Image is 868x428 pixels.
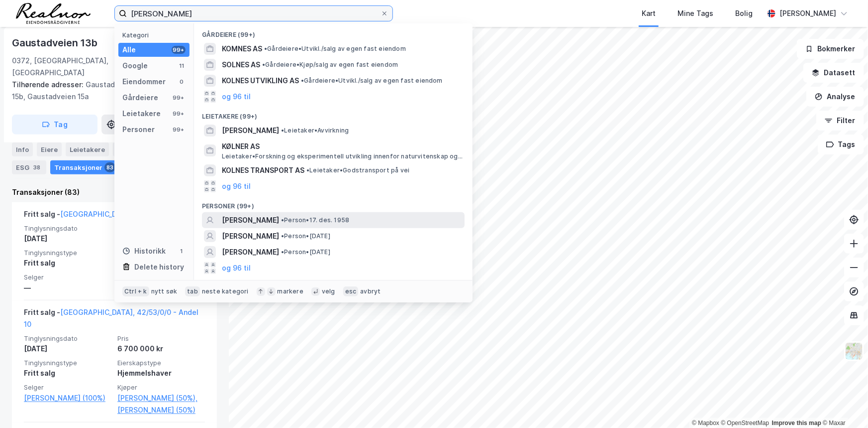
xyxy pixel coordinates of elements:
[194,105,473,123] div: Leietakere (99+)
[66,143,109,156] div: Leietakere
[222,125,279,137] span: [PERSON_NAME]
[194,23,473,41] div: Gårdeiere (99+)
[845,342,864,361] img: Z
[104,162,115,172] div: 83
[117,334,205,343] span: Pris
[222,43,262,55] span: KOMNES AS
[31,162,42,172] div: 38
[818,380,868,428] iframe: Chat Widget
[178,78,186,86] div: 0
[322,287,335,295] div: velg
[281,127,284,134] span: •
[117,404,205,416] a: [PERSON_NAME] (50%)
[816,111,864,131] button: Filter
[262,61,398,69] span: Gårdeiere • Kjøp/salg av egen fast eiendom
[24,224,111,233] span: Tinglysningsdato
[222,180,251,192] button: og 96 til
[122,31,190,39] div: Kategori
[178,247,186,255] div: 1
[281,248,284,256] span: •
[772,420,821,427] a: Improve this map
[117,392,205,404] a: [PERSON_NAME] (50%),
[172,126,186,134] div: 99+
[194,276,473,294] div: Historikk (1)
[222,152,463,160] span: Leietaker • Forskning og eksperimentell utvikling innenfor naturvitenskap og teknikk
[281,216,349,224] span: Person • 17. des. 1958
[281,232,330,240] span: Person • [DATE]
[222,214,279,226] span: [PERSON_NAME]
[151,287,178,295] div: nytt søk
[50,160,119,174] div: Transaksjoner
[194,194,473,212] div: Personer (99+)
[24,359,111,367] span: Tinglysningstype
[122,286,149,296] div: Ctrl + k
[117,383,205,392] span: Kjøper
[779,7,836,19] div: [PERSON_NAME]
[122,60,148,72] div: Google
[24,367,111,379] div: Fritt salg
[721,420,770,427] a: OpenStreetMap
[642,7,656,19] div: Kart
[24,334,111,343] span: Tinglysningsdato
[12,115,97,135] button: Tag
[692,420,719,427] a: Mapbox
[16,3,91,24] img: realnor-logo.934646d98de889bb5806.png
[185,286,200,296] div: tab
[222,91,251,103] button: og 96 til
[117,343,205,355] div: 6 700 000 kr
[117,359,205,367] span: Eierskapstype
[806,87,864,107] button: Analyse
[24,273,111,282] span: Selger
[222,75,299,87] span: KOLNES UTVIKLING AS
[122,108,161,120] div: Leietakere
[360,287,381,295] div: avbryt
[37,143,62,156] div: Eiere
[172,46,186,54] div: 99+
[60,210,205,218] a: [GEOGRAPHIC_DATA], 42/53/0/0 - Andel 7
[281,232,284,240] span: •
[818,135,864,154] button: Tags
[24,308,198,328] a: [GEOGRAPHIC_DATA], 42/53/0/0 - Andel 10
[24,306,205,334] div: Fritt salg -
[12,186,217,198] div: Transaksjoner (83)
[281,216,284,224] span: •
[735,7,753,19] div: Bolig
[306,166,309,174] span: •
[24,208,205,224] div: Fritt salg -
[122,92,158,104] div: Gårdeiere
[113,143,150,156] div: Datasett
[677,7,713,19] div: Mine Tags
[122,76,166,88] div: Eiendommer
[12,55,141,79] div: 0372, [GEOGRAPHIC_DATA], [GEOGRAPHIC_DATA]
[24,249,111,257] span: Tinglysningstype
[222,141,461,152] span: KØLNER AS
[12,35,99,51] div: Gaustadveien 13b
[262,61,265,68] span: •
[117,367,205,379] div: Hjemmelshaver
[301,77,443,85] span: Gårdeiere • Utvikl./salg av egen fast eiendom
[803,63,864,83] button: Datasett
[122,245,166,257] div: Historikk
[202,287,249,295] div: neste kategori
[24,383,111,392] span: Selger
[122,124,155,136] div: Personer
[264,45,267,52] span: •
[24,233,111,245] div: [DATE]
[122,44,136,56] div: Alle
[172,94,186,102] div: 99+
[178,62,186,70] div: 11
[12,160,46,174] div: ESG
[818,380,868,428] div: Kontrollprogram for chat
[24,343,111,355] div: [DATE]
[222,262,251,274] button: og 96 til
[12,79,209,103] div: Gaustadveien 13a, Gaustadveien 15b, Gaustadveien 15a
[281,248,330,256] span: Person • [DATE]
[343,286,359,296] div: esc
[12,80,86,89] span: Tilhørende adresser:
[222,246,279,258] span: [PERSON_NAME]
[222,230,279,242] span: [PERSON_NAME]
[134,261,184,273] div: Delete history
[301,77,304,84] span: •
[222,59,260,71] span: SOLNES AS
[24,257,111,269] div: Fritt salg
